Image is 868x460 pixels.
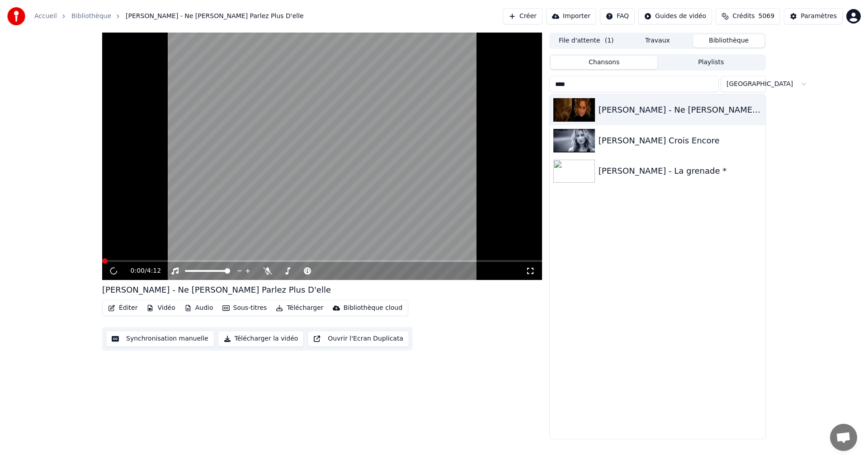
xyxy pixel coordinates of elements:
[605,36,614,45] span: ( 1 )
[693,34,764,47] button: Bibliothèque
[657,56,764,69] button: Playlists
[344,304,402,313] div: Bibliothèque cloud
[131,266,145,275] span: 0:00
[147,266,161,275] span: 4:12
[218,331,304,347] button: Télécharger la vidéo
[34,12,304,21] nav: breadcrumb
[272,302,327,314] button: Télécharger
[600,8,635,24] button: FAQ
[307,331,409,347] button: Ouvrir l'Ecran Duplicata
[7,7,25,25] img: youka
[622,34,693,47] button: Travaux
[143,302,179,314] button: Vidéo
[181,302,217,314] button: Audio
[599,134,762,147] div: [PERSON_NAME] Crois Encore
[219,302,271,314] button: Sous-titres
[102,284,331,296] div: [PERSON_NAME] - Ne [PERSON_NAME] Parlez Plus D'elle
[71,12,111,21] a: Bibliothèque
[126,12,304,21] span: [PERSON_NAME] - Ne [PERSON_NAME] Parlez Plus D'elle
[551,56,658,69] button: Chansons
[759,12,775,21] span: 5069
[716,8,780,24] button: Crédits5069
[732,12,755,21] span: Crédits
[599,104,762,116] div: [PERSON_NAME] - Ne [PERSON_NAME] Parlez Plus D'elle
[551,34,622,47] button: File d'attente
[830,424,857,451] a: Ouvrir le chat
[801,12,837,21] div: Paramètres
[638,8,712,24] button: Guides de vidéo
[726,80,793,89] span: [GEOGRAPHIC_DATA]
[131,266,152,275] div: /
[503,8,542,24] button: Créer
[784,8,843,24] button: Paramètres
[104,302,141,314] button: Éditer
[599,165,762,177] div: [PERSON_NAME] - La grenade *
[106,331,214,347] button: Synchronisation manuelle
[546,8,596,24] button: Importer
[34,12,57,21] a: Accueil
